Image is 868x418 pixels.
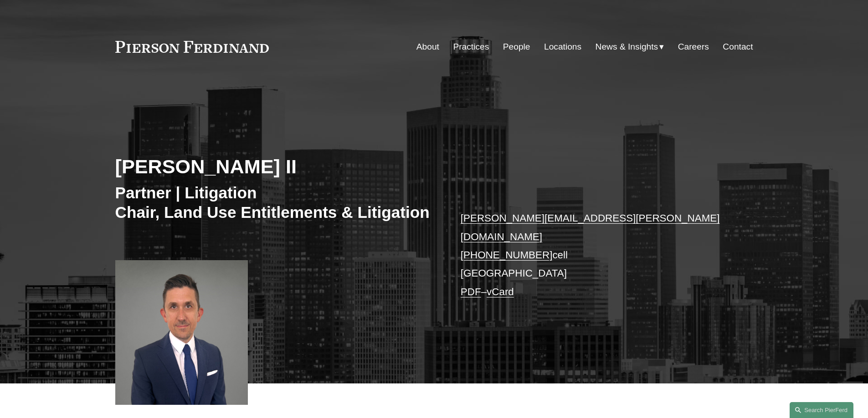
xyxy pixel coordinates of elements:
[487,286,514,297] a: vCard
[416,38,439,55] a: About
[723,38,753,55] a: Contact
[461,209,726,301] p: cell [GEOGRAPHIC_DATA] –
[544,38,581,55] a: Locations
[596,38,664,55] a: folder dropdown
[596,39,658,55] span: News & Insights
[115,155,434,178] h2: [PERSON_NAME] II
[115,183,434,222] h3: Partner | Litigation Chair, Land Use Entitlements & Litigation
[461,249,553,261] a: [PHONE_NUMBER]
[678,38,709,55] a: Careers
[503,38,530,55] a: People
[461,286,481,297] a: PDF
[461,212,720,242] a: [PERSON_NAME][EMAIL_ADDRESS][PERSON_NAME][DOMAIN_NAME]
[790,402,853,418] a: Search this site
[453,38,489,55] a: Practices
